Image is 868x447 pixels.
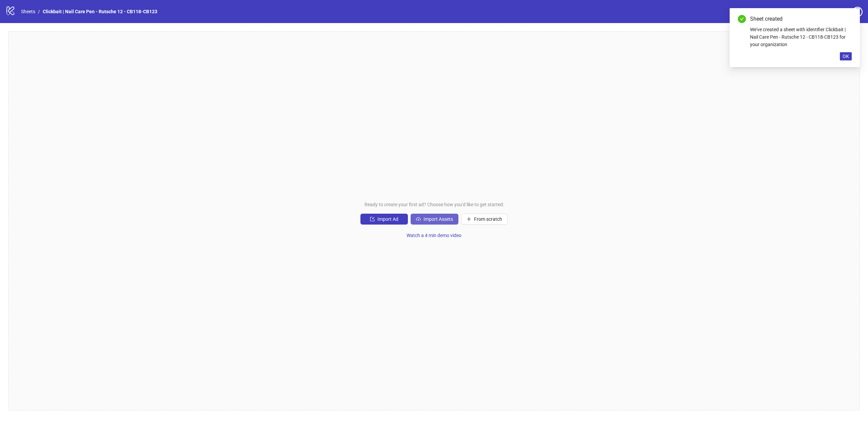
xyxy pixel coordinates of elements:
span: question-circle [852,7,863,17]
span: cloud-upload [416,217,421,221]
a: Sheets [20,8,37,15]
button: From scratch [461,214,508,225]
li: / [38,8,40,15]
span: Import Ad [377,216,398,222]
div: We've created a sheet with identifier Clickbait | Nail Care Pen - Rutsche 12 - CB118-CB123 for yo... [750,26,852,48]
a: Settings [814,7,850,18]
span: import [370,217,375,221]
button: Import Assets [411,214,458,225]
button: Import Ad [360,214,408,225]
button: OK [840,52,852,60]
span: check-circle [738,15,746,23]
a: Close [844,15,852,22]
div: Sheet created [750,15,852,23]
a: Clickbait | Nail Care Pen - Rutsche 12 - CB118-CB123 [41,8,159,15]
span: From scratch [474,216,502,222]
span: Ready to create your first ad? Choose how you'd like to get started: [364,201,504,208]
span: plus [467,217,471,221]
span: OK [843,54,849,59]
span: Watch a 4 min demo video [407,233,461,238]
button: Watch a 4 min demo video [401,230,467,241]
span: Import Assets [423,216,453,222]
